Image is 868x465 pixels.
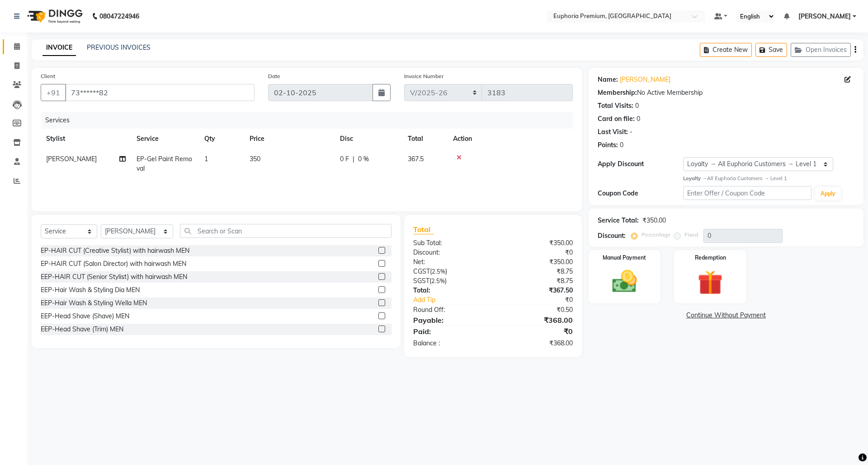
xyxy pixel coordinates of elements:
div: Balance : [406,339,493,348]
div: EEP-Head Shave (Shave) MEN [41,312,129,321]
div: ( ) [406,276,493,286]
button: Apply [815,187,841,200]
img: _gift.svg [690,267,731,298]
th: Stylist [41,129,131,149]
div: - [630,127,632,137]
span: 0 % [358,154,369,164]
div: Discount: [598,231,626,241]
div: ₹0 [507,295,579,305]
th: Qty [199,129,244,149]
div: Card on file: [598,114,635,124]
label: Invoice Number [404,72,443,80]
input: Search or Scan [180,224,392,238]
span: SGST [413,277,429,285]
input: Enter Offer / Coupon Code [683,186,811,200]
img: _cash.svg [604,267,645,296]
label: Redemption [695,254,726,262]
div: Name: [598,75,618,84]
div: Apply Discount [598,159,683,169]
span: 2.5% [432,268,445,275]
div: ₹350.00 [493,257,579,267]
label: Manual Payment [603,254,646,262]
div: EEP-Hair Wash & Styling Dia MEN [41,285,140,295]
div: EP-HAIR CUT (Salon Director) with hairwash MEN [41,259,186,269]
th: Service [131,129,199,149]
div: Coupon Code [598,189,683,198]
div: Discount: [406,248,493,257]
input: Search by Name/Mobile/Email/Code [65,84,255,101]
img: logo [23,4,85,29]
button: Open Invoices [791,43,851,57]
div: 0 [637,114,640,124]
span: 0 F [340,154,349,164]
div: Last Visit: [598,127,628,137]
div: EEP-HAIR CUT (Senior Stylist) with hairwash MEN [41,272,187,282]
div: ₹0 [493,248,579,257]
th: Price [244,129,335,149]
label: Fixed [684,231,698,239]
div: ₹368.00 [493,339,579,348]
div: Payable: [406,315,493,325]
a: Add Tip [406,295,507,305]
a: INVOICE [42,40,76,56]
span: | [353,154,354,164]
span: 2.5% [431,277,445,284]
div: ( ) [406,267,493,276]
div: ₹350.00 [642,216,666,225]
a: [PERSON_NAME] [620,75,670,84]
div: EEP-Head Shave (Trim) MEN [41,325,123,334]
div: Points: [598,140,618,150]
div: ₹368.00 [493,315,579,325]
label: Date [268,72,280,80]
span: [PERSON_NAME] [46,155,97,163]
button: Create New [700,43,752,57]
div: Paid: [406,326,493,337]
div: ₹350.00 [493,238,579,248]
div: All Euphoria Customers → Level 1 [683,175,854,182]
div: No Active Membership [598,88,854,98]
div: Service Total: [598,216,639,225]
th: Action [448,129,573,149]
a: PREVIOUS INVOICES [87,43,151,51]
span: 350 [250,155,260,163]
button: Save [755,43,787,57]
span: [PERSON_NAME] [798,12,851,21]
div: ₹367.50 [493,286,579,295]
div: Services [42,112,580,129]
div: Total Visits: [598,101,633,111]
div: 0 [620,140,623,150]
span: 367.5 [408,155,424,163]
div: EEP-Hair Wash & Styling Wella MEN [41,298,147,308]
a: Continue Without Payment [590,311,862,320]
th: Disc [335,129,402,149]
div: Sub Total: [406,238,493,248]
div: Round Off: [406,305,493,315]
div: Net: [406,257,493,267]
div: ₹0 [493,326,579,337]
div: 0 [635,101,639,111]
span: Total [413,225,434,234]
label: Percentage [642,231,670,239]
div: ₹0.50 [493,305,579,315]
label: Client [41,72,55,80]
div: ₹8.75 [493,267,579,276]
span: EP-Gel Paint Removal [137,155,192,172]
div: Membership: [598,88,637,98]
div: Total: [406,286,493,295]
span: 1 [204,155,208,163]
div: EP-HAIR CUT (Creative Stylist) with hairwash MEN [41,246,189,256]
div: ₹8.75 [493,276,579,286]
button: +91 [41,84,66,101]
strong: Loyalty → [683,175,707,181]
b: 08047224946 [99,4,139,29]
span: CGST [413,267,430,275]
th: Total [402,129,448,149]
